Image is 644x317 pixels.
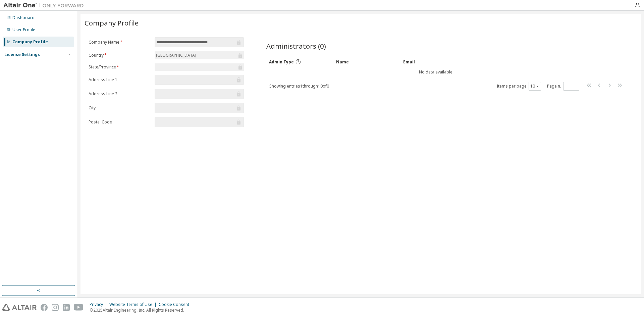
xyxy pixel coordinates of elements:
div: License Settings [4,52,40,57]
label: Country [89,53,151,58]
span: Showing entries 1 through 10 of 0 [269,83,329,89]
div: [GEOGRAPHIC_DATA] [155,52,197,59]
td: No data available [266,67,605,77]
div: [GEOGRAPHIC_DATA] [155,51,244,59]
div: Privacy [90,302,109,307]
p: © 2025 Altair Engineering, Inc. All Rights Reserved. [90,307,193,313]
img: youtube.svg [74,304,84,311]
div: Website Terms of Use [109,302,159,307]
img: Altair One [3,2,87,9]
label: Address Line 2 [89,91,151,97]
span: Administrators (0) [266,41,326,51]
span: Items per page [497,82,541,91]
img: linkedin.svg [63,304,70,311]
div: Email [403,56,465,67]
span: Company Profile [85,18,139,28]
img: altair_logo.svg [2,304,37,311]
span: Admin Type [269,59,294,65]
img: instagram.svg [52,304,59,311]
img: facebook.svg [41,304,48,311]
label: State/Province [89,64,151,70]
div: Dashboard [12,15,35,20]
label: Company Name [89,40,151,45]
div: Cookie Consent [159,302,193,307]
label: Address Line 1 [89,77,151,83]
div: Company Profile [12,39,48,45]
label: Postal Code [89,119,151,125]
div: User Profile [12,27,35,33]
label: City [89,105,151,111]
div: Name [336,56,398,67]
span: Page n. [547,82,579,91]
button: 10 [530,84,539,89]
